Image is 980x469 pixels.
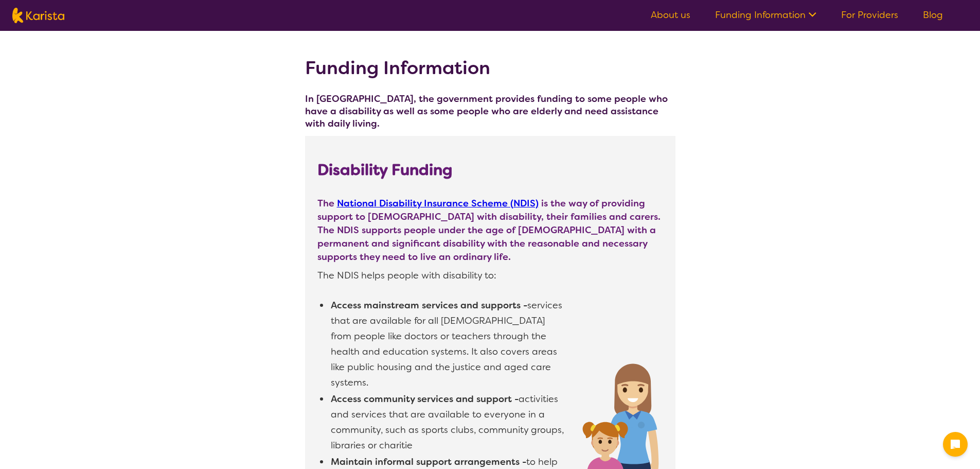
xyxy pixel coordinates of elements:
[331,456,526,468] b: Maintain informal support arrangements -
[841,9,898,21] a: For Providers
[317,197,661,263] b: The is the way of providing support to [DEMOGRAPHIC_DATA] with disability, their families and car...
[305,93,675,130] h4: In [GEOGRAPHIC_DATA], the government provides funding to some people who have a disability as wel...
[715,9,816,21] a: Funding Information
[331,393,519,405] b: Access community services and support -
[923,9,943,21] a: Blog
[12,8,64,23] img: Karista logo
[317,269,663,282] span: The NDIS helps people with disability to:
[305,56,675,80] h1: Funding Information
[317,161,452,179] b: Disability Funding
[330,298,566,390] li: services that are available for all [DEMOGRAPHIC_DATA] from people like doctors or teachers throu...
[331,299,527,311] b: Access mainstream services and supports -
[651,9,690,21] a: About us
[330,391,566,453] li: activities and services that are available to everyone in a community, such as sports clubs, comm...
[337,197,539,210] a: National Disability Insurance Scheme (NDIS)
